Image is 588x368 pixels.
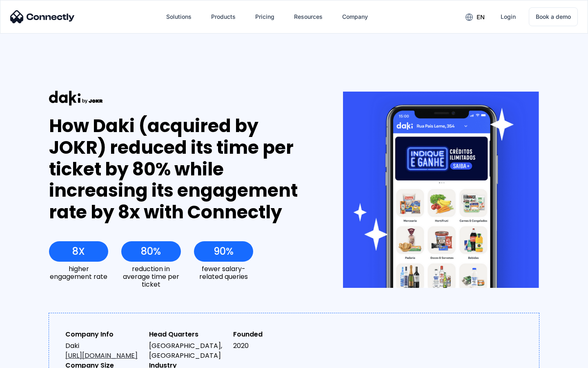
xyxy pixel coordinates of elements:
div: Company Info [65,330,143,339]
div: en [477,11,485,23]
div: Daki [65,341,143,361]
img: Connectly Logo [10,10,75,23]
div: Products [211,11,236,22]
a: [URL][DOMAIN_NAME] [65,351,138,360]
div: Login [501,11,516,22]
div: 80% [141,246,161,257]
a: Book a demo [529,7,578,26]
a: Login [494,7,522,27]
div: Founded [233,330,310,339]
div: Resources [294,11,323,22]
div: reduction in average time per ticket [121,265,180,289]
div: 2020 [233,341,310,351]
div: fewer salary-related queries [194,265,253,280]
div: Pricing [255,11,274,22]
div: 90% [214,246,234,257]
a: Pricing [249,7,281,27]
div: [GEOGRAPHIC_DATA], [GEOGRAPHIC_DATA] [149,341,226,361]
div: 8X [72,246,85,257]
aside: Language selected: English [8,354,49,365]
ul: Language list [16,354,49,365]
div: Company [342,11,368,22]
div: Solutions [166,11,192,22]
div: How Daki (acquired by JOKR) reduced its time per ticket by 80% while increasing its engagement ra... [49,115,313,223]
div: Head Quarters [149,330,226,339]
div: higher engagement rate [49,265,108,280]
